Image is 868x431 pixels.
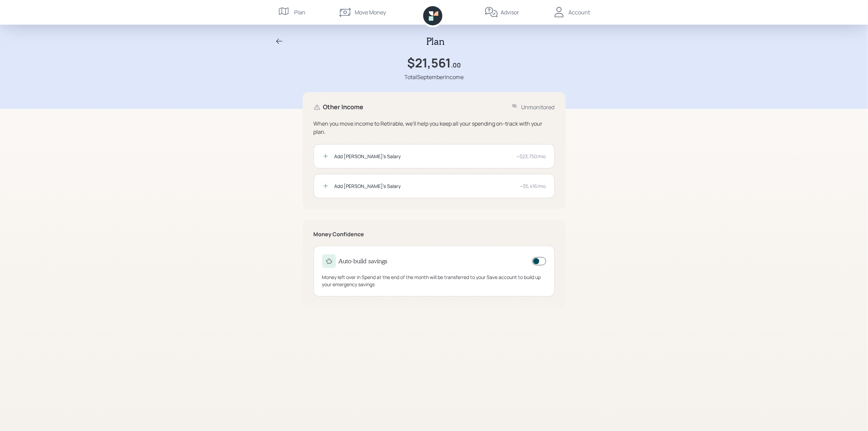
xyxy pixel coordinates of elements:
div: Account [569,8,590,16]
h2: Plan [426,36,444,47]
div: ~$5,416/mo [520,182,546,190]
h4: Other Income [323,103,364,111]
h1: $21,561 [407,55,451,70]
h4: Auto-build savings [339,257,388,265]
div: Add [PERSON_NAME]'s Salary [335,153,511,160]
div: Plan [294,8,306,16]
div: When you move income to Retirable, we'll help you keep all your spending on-track with your plan. [314,119,555,136]
div: Total September Income [404,73,464,81]
div: ~$23,750/mo [517,153,546,160]
div: Advisor [501,8,519,16]
div: Move Money [355,8,386,16]
h4: .00 [451,62,461,69]
div: Unmonitored [521,103,555,111]
h5: Money Confidence [314,231,555,238]
div: Money left over in Spend at the end of the month will be transferred to your Save account to buil... [322,274,546,288]
div: Add [PERSON_NAME]'s Salary [335,182,515,190]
